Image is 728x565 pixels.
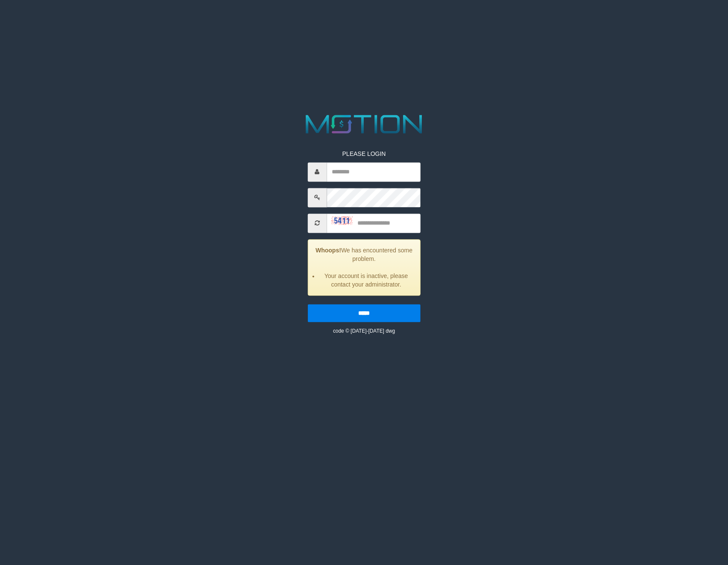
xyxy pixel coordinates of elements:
[307,239,420,296] div: We has encountered some problem.
[333,328,395,334] small: code © [DATE]-[DATE] dwg
[300,111,427,137] img: MOTION_logo.png
[319,272,413,289] li: Your account is inactive, please contact your administrator.
[307,149,420,158] p: PLEASE LOGIN
[316,247,341,254] strong: Whoops!
[331,216,352,225] img: captcha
